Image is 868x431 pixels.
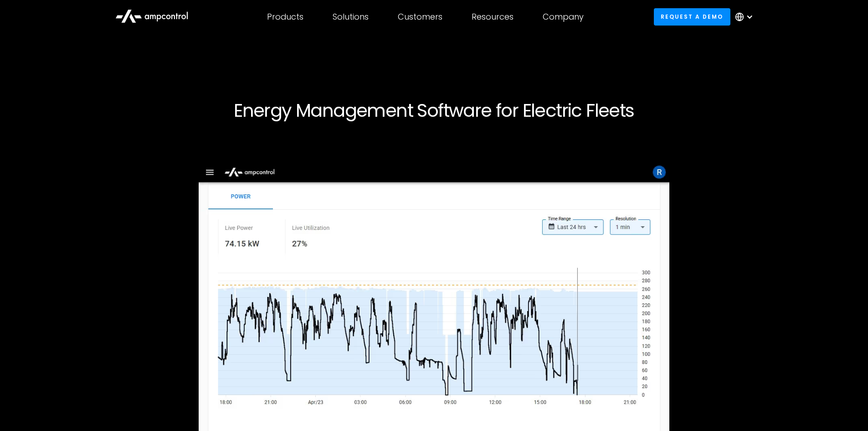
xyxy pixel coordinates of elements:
div: Resources [472,12,514,22]
div: Products [267,12,303,22]
div: Company [543,12,584,22]
div: Solutions [333,12,369,22]
div: Customers [398,12,442,22]
a: Request a demo [654,8,730,25]
h1: Energy Management Software for Electric Fleets [157,99,711,121]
